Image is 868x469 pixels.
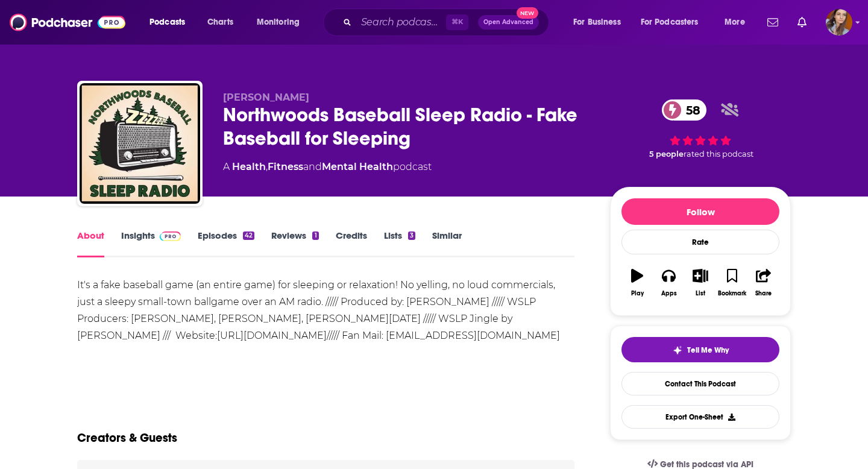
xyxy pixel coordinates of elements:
button: open menu [248,13,315,32]
a: Credits [336,230,367,257]
button: Play [621,261,653,304]
img: tell me why sparkle [673,345,682,355]
a: 58 [662,99,706,121]
span: rated this podcast [684,150,753,159]
img: User Profile [826,9,852,36]
img: Northwoods Baseball Sleep Radio - Fake Baseball for Sleeping [80,83,200,204]
span: 5 people [649,150,684,159]
a: InsightsPodchaser Pro [121,230,181,257]
div: 1 [312,231,318,240]
button: Follow [621,198,779,225]
button: open menu [141,13,201,32]
a: Show notifications dropdown [793,12,811,33]
div: List [696,290,705,297]
button: open menu [716,13,760,32]
a: Show notifications dropdown [763,12,783,33]
span: ⌘ K [446,14,468,30]
img: Podchaser Pro [160,231,181,241]
div: Apps [661,290,677,297]
button: open menu [633,13,716,32]
a: Fitness [268,161,303,172]
span: Open Advanced [483,19,533,25]
button: Show profile menu [826,9,852,36]
span: 58 [674,99,706,121]
a: Reviews1 [271,230,318,257]
span: , [266,161,268,172]
div: Bookmark [718,290,746,297]
a: [URL][DOMAIN_NAME] [217,330,327,341]
div: Play [631,290,644,297]
span: [PERSON_NAME] [223,92,309,103]
button: Share [748,261,779,304]
div: 42 [243,231,254,240]
div: A podcast [223,160,432,174]
div: Search podcasts, credits, & more... [335,8,561,36]
div: Share [755,290,772,297]
span: New [517,7,538,19]
a: Contact This Podcast [621,372,779,395]
span: For Business [573,14,621,31]
span: Podcasts [149,14,185,31]
input: Search podcasts, credits, & more... [356,13,446,32]
span: For Podcasters [641,14,699,31]
button: open menu [565,13,636,32]
button: List [685,261,716,304]
span: Charts [207,14,233,31]
span: Tell Me Why [687,345,729,355]
a: About [77,230,104,257]
img: Podchaser - Follow, Share and Rate Podcasts [10,11,125,34]
a: Mental Health [322,161,393,172]
div: Rate [621,230,779,254]
span: and [303,161,322,172]
button: Bookmark [716,261,747,304]
a: Lists3 [384,230,415,257]
button: tell me why sparkleTell Me Why [621,337,779,362]
div: 58 5 peoplerated this podcast [610,92,791,166]
a: Episodes42 [198,230,254,257]
a: Health [232,161,266,172]
a: Similar [432,230,462,257]
span: More [725,14,745,31]
div: It's a fake baseball game (an entire game) for sleeping or relaxation! No yelling, no loud commer... [77,277,574,344]
a: Charts [200,13,241,32]
button: Apps [653,261,684,304]
div: 3 [408,231,415,240]
span: Logged in as larisa.i [826,9,852,36]
h2: Creators & Guests [77,430,177,445]
span: Monitoring [257,14,300,31]
button: Open AdvancedNew [478,15,539,30]
button: Export One-Sheet [621,405,779,429]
